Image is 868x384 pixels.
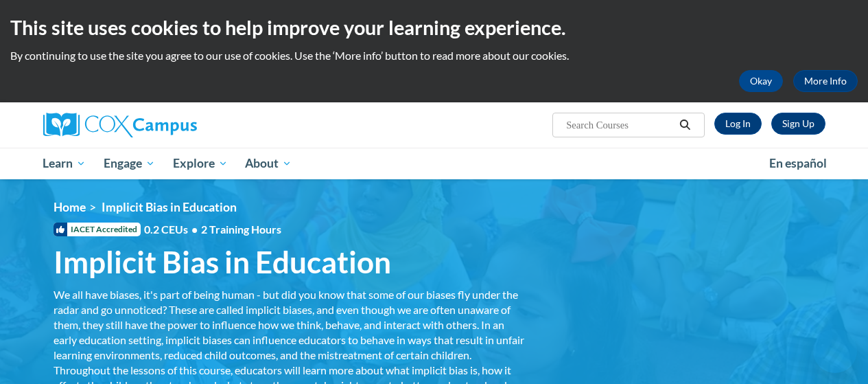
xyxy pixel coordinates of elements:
[793,70,858,92] a: More Info
[769,156,827,170] span: En español
[760,149,836,178] a: En español
[43,113,290,137] a: Cox Campus
[54,244,391,280] span: Implicit Bias in Education
[54,200,86,214] a: Home
[245,155,292,172] span: About
[714,113,762,135] a: Log In
[104,155,155,172] span: Engage
[43,155,86,172] span: Learn
[144,222,281,237] span: 0.2 CEUs
[771,113,825,135] a: Register
[34,148,95,179] a: Learn
[10,48,858,63] p: By continuing to use the site you agree to our use of cookies. Use the ‘More info’ button to read...
[33,148,836,179] div: Main menu
[565,117,675,133] input: Search Courses
[43,113,197,137] img: Cox Campus
[201,223,281,236] span: 2 Training Hours
[95,148,164,179] a: Engage
[739,70,783,92] button: Okay
[164,148,237,179] a: Explore
[236,148,301,179] a: About
[102,200,237,214] span: Implicit Bias in Education
[173,155,228,172] span: Explore
[675,117,695,133] button: Search
[54,223,141,236] span: IACET Accredited
[813,329,857,373] iframe: Button to launch messaging window
[191,223,198,236] span: •
[10,14,858,41] h2: This site uses cookies to help improve your learning experience.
